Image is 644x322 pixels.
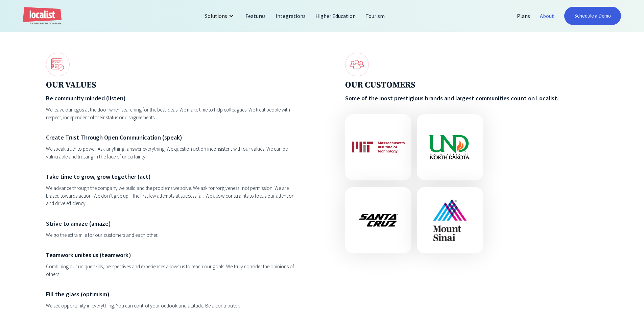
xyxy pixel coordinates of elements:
a: Plans [512,8,535,24]
h6: Be community minded (listen) [46,94,299,103]
a: Integrations [271,8,310,24]
a: Higher Education [311,8,361,24]
img: Mount Sinai Hospital System logo [433,199,467,242]
h6: Strive to amaze (amaze) [46,219,299,228]
div: We advance through the company we build and the problems we solve. We ask for forgiveness, not pe... [46,184,299,207]
div: We speak truth to power. Ask anything, answer everything. We question action inconsistent with ou... [46,145,299,160]
a: Schedule a Demo [564,7,621,25]
div: We see opportunity in everything. You can control your outlook and attitude. Be a contributor. [46,302,299,310]
img: Santa Cruz Bicycles logo [357,212,399,229]
div: Solutions [200,8,241,24]
h4: OUR VALUES [46,80,299,90]
a: Features [241,8,271,24]
h6: Create Trust Through Open Communication (speak) [46,133,299,142]
div: We go the extra mile for our customers and each other. [46,231,299,239]
h6: Some of the most prestigious brands and largest communities count on Localist. [345,94,598,103]
h6: Teamwork unites us (teamwork) [46,250,299,259]
a: Tourism [361,8,390,24]
div: Solutions [205,12,227,20]
h4: OUR CUSTOMERS [345,80,598,90]
h6: Take time to grow, grow together (act) [46,172,299,181]
img: Massachusetts Institute of Technology logo [352,142,405,153]
div: Combining our unique skills, perspectives and experiences allows us to reach our goals. We truly ... [46,263,299,278]
h6: Fill the glass (optimism) [46,290,299,299]
a: home [23,7,62,25]
div: We leave our egos at the door when searching for the best ideas. We make time to help colleagues.... [46,106,299,121]
a: About [535,8,559,24]
img: University of North Dakota logo [429,134,471,160]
